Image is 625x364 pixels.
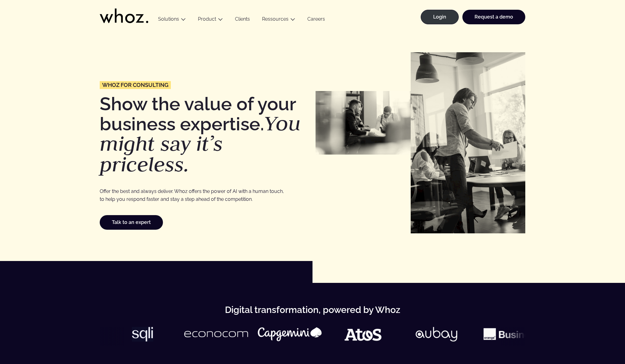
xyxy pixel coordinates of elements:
p: Offer the best and always deliver. Whoz offers the power of AI with a human touch, to help you re... [100,187,288,203]
span: Whoz for Consulting [102,82,168,88]
h1: Show the value of your business expertise. [100,95,309,175]
a: Clients [229,16,256,24]
a: Login [421,10,459,24]
a: Careers [301,16,331,24]
strong: Digital transformation, powered by Whoz [225,304,400,315]
button: Product [192,16,229,24]
a: Request a demo [462,10,525,24]
a: Product [198,16,216,22]
em: You might say it’s priceless. [100,110,301,177]
a: Ressources [262,16,288,22]
button: Solutions [152,16,192,24]
a: Talk to an expert [100,215,163,230]
button: Ressources [256,16,301,24]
